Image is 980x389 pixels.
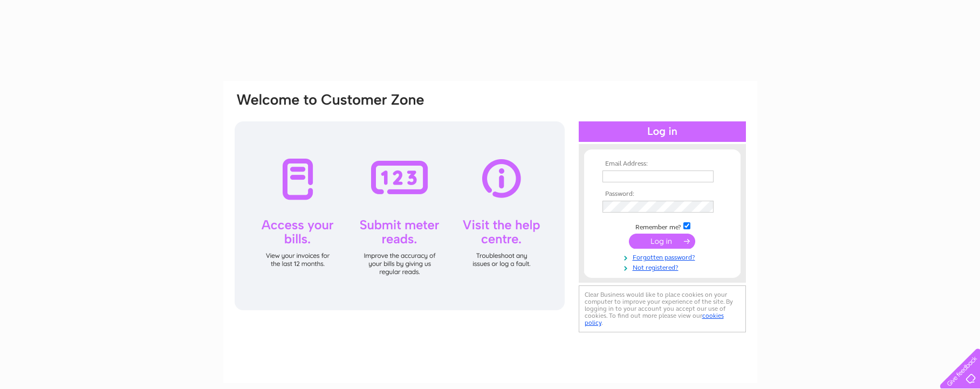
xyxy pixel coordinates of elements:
a: Not registered? [602,262,725,272]
th: Password: [600,190,725,198]
input: Submit [629,234,695,249]
th: Email Address: [600,160,725,168]
a: cookies policy [585,312,724,326]
div: Clear Business would like to place cookies on your computer to improve your experience of the sit... [579,285,746,332]
td: Remember me? [600,221,725,231]
a: Forgotten password? [602,251,725,262]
